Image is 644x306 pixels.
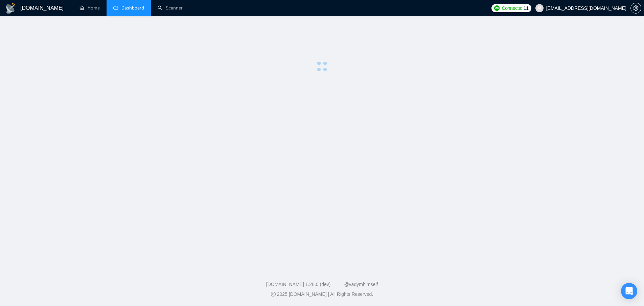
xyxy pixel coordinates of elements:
[631,5,641,11] span: setting
[621,283,637,299] div: Open Intercom Messenger
[502,4,522,12] span: Connects:
[344,282,378,287] a: @vadymhimself
[5,291,639,298] div: 2025 [DOMAIN_NAME] | All Rights Reserved.
[113,5,118,10] span: dashboard
[121,5,144,11] span: Dashboard
[524,4,529,12] span: 11
[266,282,331,287] a: [DOMAIN_NAME] 1.26.0 (dev)
[158,5,183,11] a: searchScanner
[630,5,641,11] a: setting
[630,3,641,14] button: setting
[494,5,500,11] img: upwork-logo.png
[5,3,16,14] img: logo
[79,5,100,11] a: homeHome
[271,292,276,297] span: copyright
[537,6,542,11] span: user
